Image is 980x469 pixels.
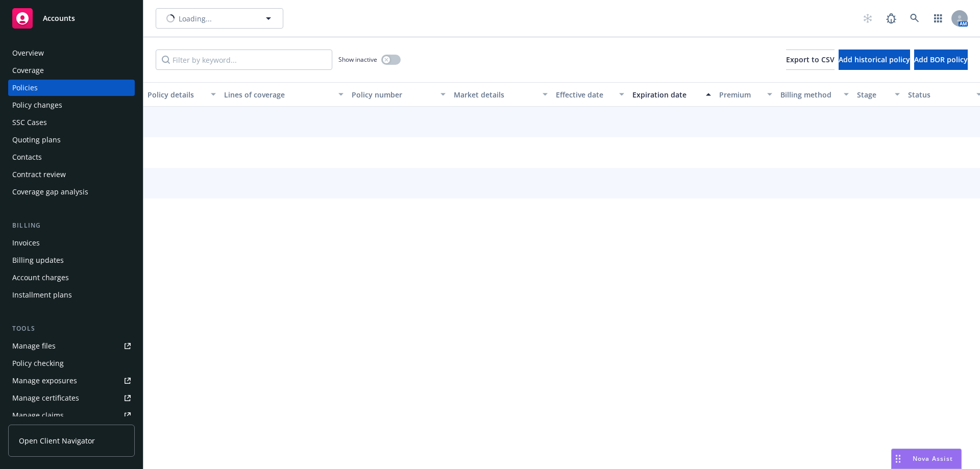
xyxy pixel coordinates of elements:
span: Add BOR policy [914,55,968,64]
a: Contract review [8,166,135,183]
div: Quoting plans [12,132,61,148]
button: Add historical policy [839,50,910,70]
div: Expiration date [632,89,700,100]
a: Installment plans [8,287,135,303]
div: Billing method [780,89,838,100]
div: Tools [8,324,135,334]
span: Accounts [43,14,75,22]
a: Report a Bug [881,8,901,29]
div: Policy number [352,89,434,100]
a: Start snowing [857,8,878,29]
div: Coverage [12,62,44,79]
div: Contract review [12,166,66,183]
a: Manage claims [8,407,135,424]
div: Installment plans [12,287,72,303]
button: Stage [853,82,904,107]
span: Show inactive [338,55,377,64]
button: Nova Assist [891,449,962,469]
a: Accounts [8,4,135,33]
input: Filter by keyword... [156,50,332,70]
a: Search [904,8,925,29]
div: Policies [12,80,38,96]
div: Manage certificates [12,390,79,406]
a: Quoting plans [8,132,135,148]
div: Coverage gap analysis [12,184,88,200]
div: Status [908,89,970,100]
div: Premium [719,89,761,100]
a: Coverage gap analysis [8,184,135,200]
div: Account charges [12,269,69,286]
div: Drag to move [892,449,904,468]
span: Add historical policy [839,55,910,64]
div: Contacts [12,149,42,165]
button: Add BOR policy [914,50,968,70]
a: Policies [8,80,135,96]
a: Manage certificates [8,390,135,406]
button: Lines of coverage [220,82,348,107]
a: Manage files [8,338,135,354]
div: Manage files [12,338,56,354]
button: Billing method [776,82,853,107]
a: Coverage [8,62,135,79]
a: Contacts [8,149,135,165]
div: Lines of coverage [224,89,332,100]
span: Loading... [179,13,212,24]
div: SSC Cases [12,114,47,131]
div: Policy details [148,89,205,100]
div: Invoices [12,235,40,251]
a: Manage exposures [8,373,135,389]
span: Export to CSV [786,55,835,64]
button: Expiration date [628,82,715,107]
a: Overview [8,45,135,61]
span: Nova Assist [913,454,953,463]
div: Stage [857,89,889,100]
a: Billing updates [8,252,135,268]
span: Open Client Navigator [19,435,95,446]
div: Policy checking [12,355,64,372]
button: Policy number [348,82,450,107]
button: Effective date [552,82,628,107]
a: Switch app [928,8,948,29]
div: Overview [12,45,44,61]
div: Manage exposures [12,373,77,389]
div: Policy changes [12,97,62,113]
a: SSC Cases [8,114,135,131]
a: Account charges [8,269,135,286]
a: Policy checking [8,355,135,372]
div: Market details [454,89,536,100]
button: Premium [715,82,776,107]
button: Market details [450,82,552,107]
div: Billing [8,220,135,231]
button: Export to CSV [786,50,835,70]
a: Policy changes [8,97,135,113]
div: Manage claims [12,407,64,424]
button: Policy details [143,82,220,107]
div: Billing updates [12,252,64,268]
button: Loading... [156,8,283,29]
div: Effective date [556,89,613,100]
a: Invoices [8,235,135,251]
